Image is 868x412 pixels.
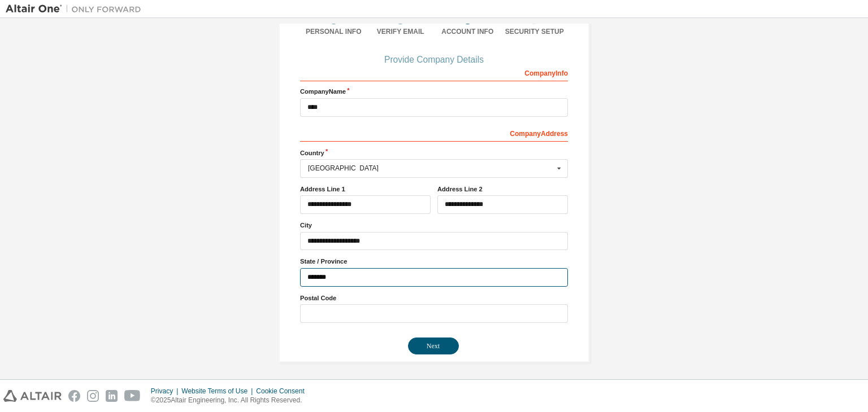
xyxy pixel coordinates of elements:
[151,387,181,396] div: Privacy
[300,293,568,303] label: Postal Code
[300,148,568,157] label: Country
[300,257,568,266] label: State / Province
[300,63,568,81] div: Company Info
[87,390,99,402] img: instagram.svg
[181,387,256,396] div: Website Terms of Use
[106,390,118,402] img: linkedin.svg
[3,390,62,402] img: altair_logo.svg
[308,165,554,172] div: [GEOGRAPHIC_DATA]
[6,3,147,15] img: Altair One
[300,87,568,96] label: Company Name
[367,27,435,36] div: Verify Email
[68,390,80,402] img: facebook.svg
[408,338,459,354] button: Next
[300,221,568,230] label: City
[300,27,367,36] div: Personal Info
[434,27,501,36] div: Account Info
[151,396,311,405] p: © 2025 Altair Engineering, Inc. All Rights Reserved.
[300,124,568,142] div: Company Address
[300,185,431,194] label: Address Line 1
[501,27,568,36] div: Security Setup
[124,390,141,402] img: youtube.svg
[437,185,568,194] label: Address Line 2
[256,387,311,396] div: Cookie Consent
[300,56,568,63] div: Provide Company Details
